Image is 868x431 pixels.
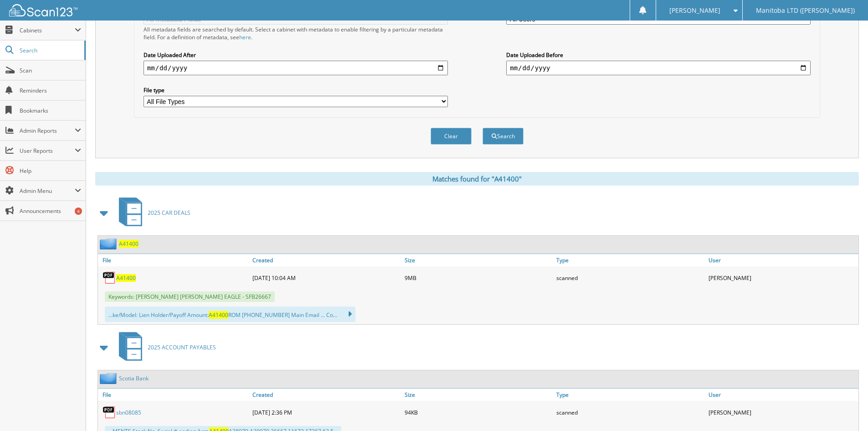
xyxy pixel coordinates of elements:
[103,271,116,285] img: PDF.png
[554,269,706,287] div: scanned
[822,387,868,431] iframe: Chat Widget
[98,254,250,266] a: File
[431,128,472,145] button: Clear
[148,343,216,351] span: 2025 ACCOUNT PAYABLES
[250,403,402,421] div: [DATE] 2:36 PM
[105,291,275,302] span: Keywords: [PERSON_NAME] [PERSON_NAME] EAGLE - SFB26667
[506,51,811,59] label: Date Uploaded Before
[239,33,251,41] a: here
[95,172,859,186] div: Matches found for "A41400"
[402,389,555,401] a: Size
[113,195,190,231] a: 2025 CAR DEALS
[706,403,858,421] div: [PERSON_NAME]
[706,389,858,401] a: User
[9,4,77,16] img: scan123-logo-white.svg
[105,306,355,322] div: ...ke/Model: Lien Holder/Payoff Amount: ROM [PHONE_NUMBER] Main Email ... Co...
[144,51,448,59] label: Date Uploaded After
[144,26,448,41] div: All metadata fields are searched by default. Select a cabinet with metadata to enable filtering b...
[250,389,402,401] a: Created
[75,208,82,215] div: 4
[116,274,136,282] a: A41400
[554,254,706,266] a: Type
[402,254,555,266] a: Size
[554,403,706,421] div: scanned
[706,254,858,266] a: User
[20,47,80,54] span: Search
[402,403,555,421] div: 94KB
[116,409,141,416] a: sbn08085
[144,61,448,75] input: start
[20,147,75,155] span: User Reports
[554,389,706,401] a: Type
[669,8,720,13] span: [PERSON_NAME]
[144,86,448,94] label: File type
[20,107,81,114] span: Bookmarks
[119,374,149,382] a: Scotia Bank
[148,209,190,217] span: 2025 CAR DEALS
[706,269,858,287] div: [PERSON_NAME]
[20,87,81,94] span: Reminders
[20,67,81,74] span: Scan
[100,373,119,384] img: folder2.png
[20,127,75,135] span: Admin Reports
[756,8,855,13] span: Manitoba LTD ([PERSON_NAME])
[100,238,119,249] img: folder2.png
[20,207,81,215] span: Announcements
[20,26,75,34] span: Cabinets
[20,187,75,195] span: Admin Menu
[506,61,811,75] input: end
[103,405,116,419] img: PDF.png
[250,269,402,287] div: [DATE] 10:04 AM
[209,311,228,319] span: A41400
[483,128,524,145] button: Search
[98,389,250,401] a: File
[119,240,139,248] a: A41400
[402,269,555,287] div: 9MB
[113,329,216,365] a: 2025 ACCOUNT PAYABLES
[250,254,402,266] a: Created
[20,167,81,175] span: Help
